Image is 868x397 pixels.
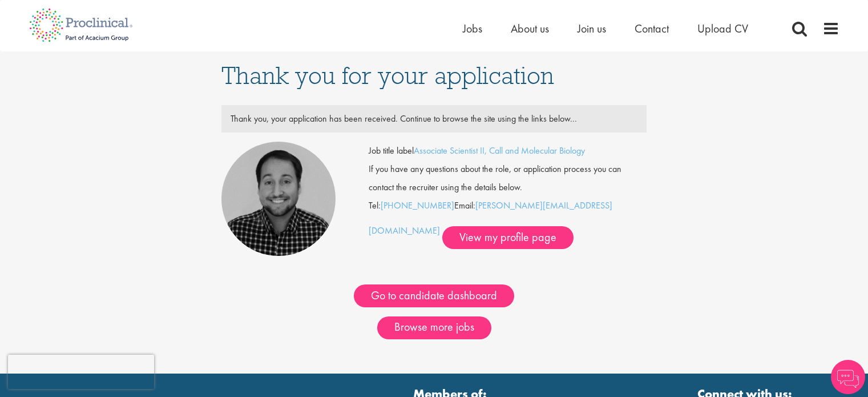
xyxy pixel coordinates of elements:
[414,145,585,157] a: Associate Scientist II, Call and Molecular Biology
[578,21,606,36] a: Join us
[381,199,454,211] a: [PHONE_NUMBER]
[377,316,491,339] a: Browse more jobs
[635,21,669,36] a: Contact
[360,142,655,160] div: Job title label
[511,21,549,36] a: About us
[442,226,574,249] a: View my profile page
[222,110,647,128] div: Thank you, your application has been received. Continue to browse the site using the links below...
[360,160,655,197] div: If you have any questions about the role, or application process you can contact the recruiter us...
[369,142,647,249] div: Tel: Email:
[221,60,554,91] span: Thank you for your application
[369,199,612,236] a: [PERSON_NAME][EMAIL_ADDRESS][DOMAIN_NAME]
[463,21,482,36] a: Jobs
[831,360,865,394] img: Chatbot
[354,284,514,307] a: Go to candidate dashboard
[697,21,748,36] a: Upload CV
[8,355,154,389] iframe: reCAPTCHA
[221,142,336,256] img: Mike Raletz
